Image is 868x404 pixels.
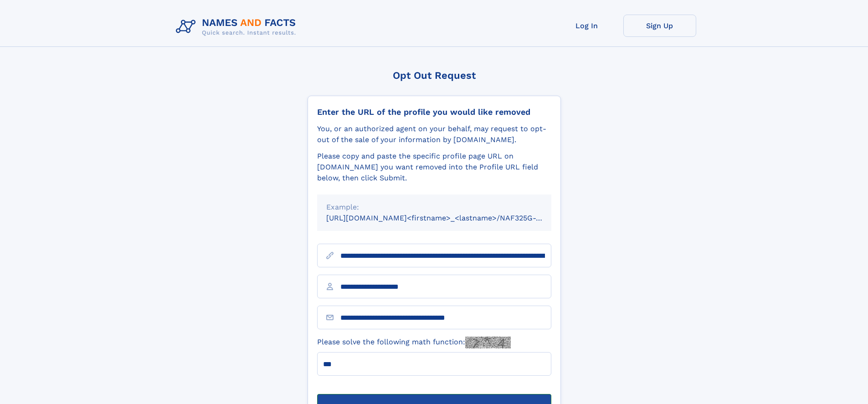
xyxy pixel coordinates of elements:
[326,202,542,213] div: Example:
[317,107,551,117] div: Enter the URL of the profile you would like removed
[172,15,303,39] img: Logo Names and Facts
[550,15,623,37] a: Log In
[623,15,696,37] a: Sign Up
[326,214,569,222] small: [URL][DOMAIN_NAME]<firstname>_<lastname>/NAF325G-xxxxxxxx
[317,337,511,348] label: Please solve the following math function:
[317,123,551,145] div: You, or an authorized agent on your behalf, may request to opt-out of the sale of your informatio...
[317,151,551,184] div: Please copy and paste the specific profile page URL on [DOMAIN_NAME] you want removed into the Pr...
[308,70,561,81] div: Opt Out Request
